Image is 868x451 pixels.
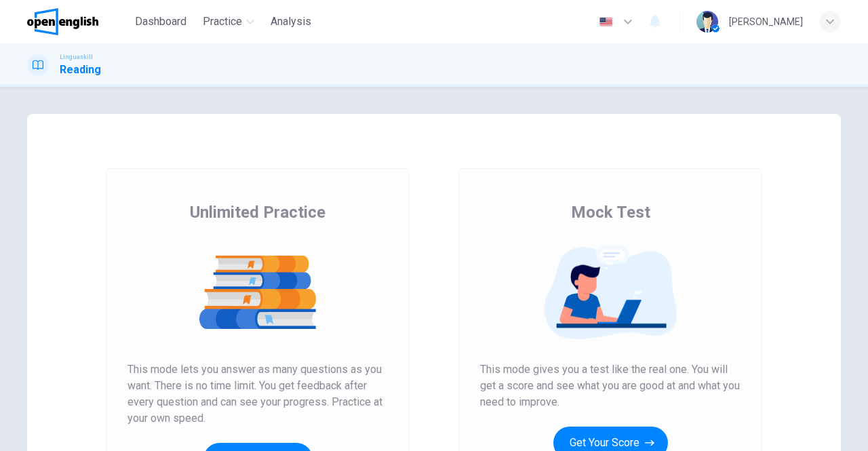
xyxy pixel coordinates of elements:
img: Profile picture [696,11,718,33]
a: OpenEnglish logo [27,8,130,35]
span: Mock Test [571,201,650,223]
img: en [597,17,614,27]
h1: Reading [60,62,101,78]
button: Practice [197,9,260,34]
span: This mode gives you a test like the real one. You will get a score and see what you are good at a... [480,361,741,410]
span: This mode lets you answer as many questions as you want. There is no time limit. You get feedback... [127,361,388,427]
button: Dashboard [130,9,192,34]
button: Analysis [265,9,317,34]
span: Analysis [271,14,311,30]
span: Dashboard [135,14,186,30]
span: Unlimited Practice [190,201,325,223]
div: [PERSON_NAME] [729,14,803,30]
span: Linguaskill [60,52,93,62]
img: OpenEnglish logo [27,8,98,35]
span: Practice [203,14,242,30]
